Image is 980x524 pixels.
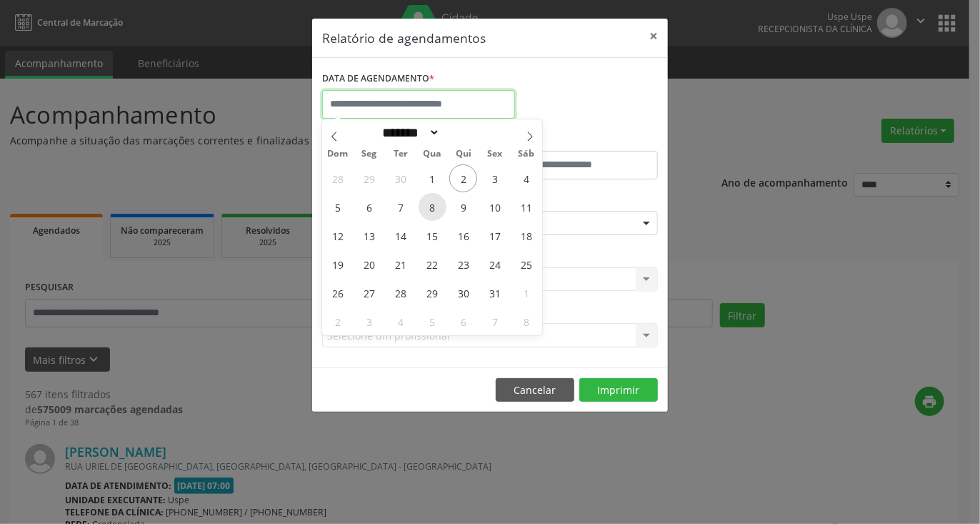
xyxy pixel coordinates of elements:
[324,193,352,221] span: Outubro 5, 2025
[356,222,384,249] span: Outubro 13, 2025
[324,279,352,307] span: Outubro 26, 2025
[449,193,477,221] span: Outubro 9, 2025
[481,222,509,249] span: Outubro 17, 2025
[322,29,486,47] h5: Relatório de agendamentos
[356,164,384,192] span: Setembro 29, 2025
[387,222,415,249] span: Outubro 14, 2025
[387,193,415,221] span: Outubro 7, 2025
[449,279,477,307] span: Outubro 30, 2025
[440,125,487,140] input: Year
[387,164,415,192] span: Setembro 30, 2025
[324,164,352,192] span: Setembro 28, 2025
[512,164,540,192] span: Outubro 4, 2025
[419,307,446,335] span: Novembro 5, 2025
[639,19,668,54] button: Close
[512,222,540,249] span: Outubro 18, 2025
[387,307,415,335] span: Novembro 4, 2025
[496,378,574,402] button: Cancelar
[511,149,542,159] span: Sáb
[449,164,477,192] span: Outubro 2, 2025
[449,222,477,249] span: Outubro 16, 2025
[419,250,446,278] span: Outubro 22, 2025
[324,222,352,249] span: Outubro 12, 2025
[387,279,415,307] span: Outubro 28, 2025
[324,307,352,335] span: Novembro 2, 2025
[481,193,509,221] span: Outubro 10, 2025
[356,193,384,221] span: Outubro 6, 2025
[512,250,540,278] span: Outubro 25, 2025
[449,250,477,278] span: Outubro 23, 2025
[481,250,509,278] span: Outubro 24, 2025
[579,378,658,402] button: Imprimir
[479,149,511,159] span: Sex
[512,279,540,307] span: Novembro 1, 2025
[481,279,509,307] span: Outubro 31, 2025
[324,250,352,278] span: Outubro 19, 2025
[494,129,658,151] label: ATÉ
[449,307,477,335] span: Novembro 6, 2025
[448,149,479,159] span: Qui
[356,250,384,278] span: Outubro 20, 2025
[481,164,509,192] span: Outubro 3, 2025
[419,193,446,221] span: Outubro 8, 2025
[387,250,415,278] span: Outubro 21, 2025
[322,68,434,90] label: DATA DE AGENDAMENTO
[356,279,384,307] span: Outubro 27, 2025
[512,193,540,221] span: Outubro 11, 2025
[356,307,384,335] span: Novembro 3, 2025
[419,164,446,192] span: Outubro 1, 2025
[512,307,540,335] span: Novembro 8, 2025
[481,307,509,335] span: Novembro 7, 2025
[377,125,440,140] select: Month
[419,222,446,249] span: Outubro 15, 2025
[419,279,446,307] span: Outubro 29, 2025
[385,149,416,159] span: Ter
[416,149,448,159] span: Qua
[322,149,354,159] span: Dom
[354,149,385,159] span: Seg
